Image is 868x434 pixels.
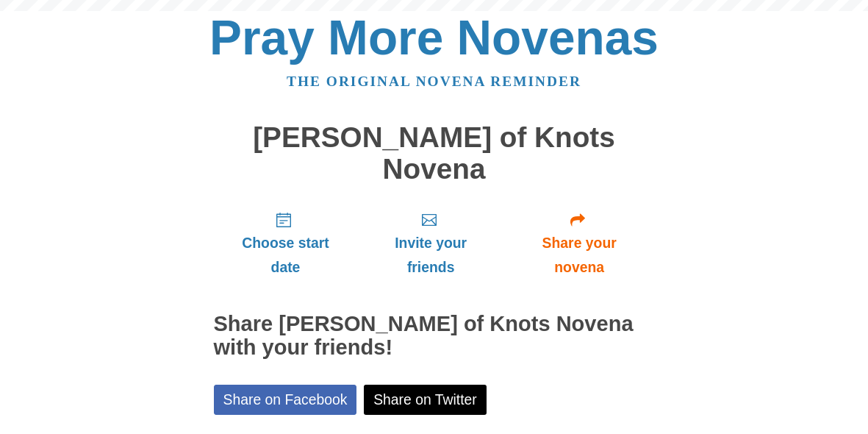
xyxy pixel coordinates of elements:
a: Pray More Novenas [209,10,659,65]
a: Share your novena [504,199,655,287]
h2: Share [PERSON_NAME] of Knots Novena with your friends! [214,313,655,360]
a: Choose start date [214,199,358,287]
span: Choose start date [229,231,343,280]
span: Invite your friends [372,231,489,280]
a: Share on Facebook [214,385,357,415]
a: Share on Twitter [364,385,487,415]
h1: [PERSON_NAME] of Knots Novena [214,122,655,185]
span: Share your novena [519,231,640,280]
a: Invite your friends [357,199,503,287]
a: The original novena reminder [287,74,581,89]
